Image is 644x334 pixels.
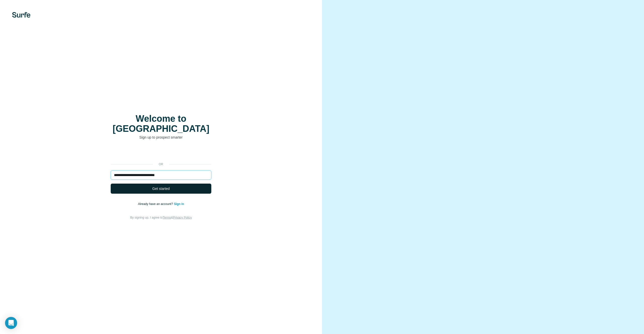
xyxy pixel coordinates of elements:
div: Open Intercom Messenger [5,317,17,329]
span: Already have an account? [138,202,174,206]
p: Sign up to prospect smarter [111,135,211,140]
a: Sign in [174,202,184,206]
h1: Welcome to [GEOGRAPHIC_DATA] [111,114,211,134]
span: By signing up, I agree to & [130,216,192,219]
button: Get started [111,184,211,194]
a: Privacy Policy [173,216,192,219]
span: Get started [152,186,170,191]
a: Terms [163,216,171,219]
p: or [153,162,169,166]
img: Surfe's logo [12,12,30,18]
iframe: Botón Iniciar sesión con Google [108,147,214,158]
